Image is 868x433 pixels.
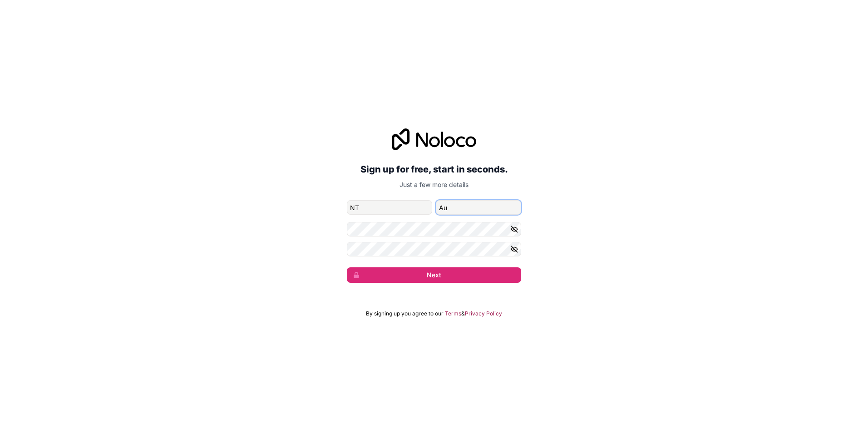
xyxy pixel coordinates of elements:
[347,222,521,236] input: Password
[347,161,521,177] h2: Sign up for free, start in seconds.
[436,200,521,215] input: family-name
[347,200,432,215] input: given-name
[347,267,521,283] button: Next
[366,310,444,317] span: By signing up you agree to our
[465,310,502,317] a: Privacy Policy
[347,180,521,189] p: Just a few more details
[347,242,521,256] input: Confirm password
[445,310,461,317] a: Terms
[461,310,465,317] span: &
